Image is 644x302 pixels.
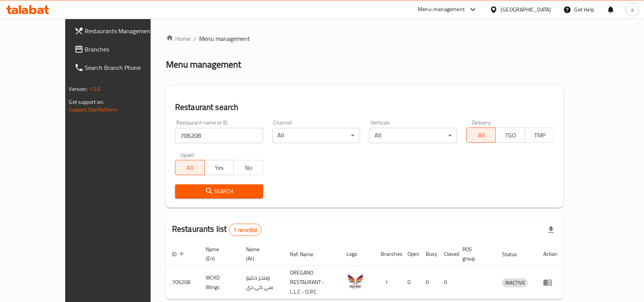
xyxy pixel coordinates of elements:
[166,34,563,43] nav: breadcrumb
[199,34,250,43] span: Menu management
[233,160,263,175] button: No
[69,97,104,107] span: Get support on:
[501,5,551,14] div: [GEOGRAPHIC_DATA]
[502,250,527,259] span: Status
[467,128,496,143] button: All
[89,84,101,94] span: 1.0.0
[401,242,420,266] th: Open
[472,120,491,125] label: Delivery
[204,160,234,175] button: Yes
[272,128,361,143] div: All
[420,242,438,266] th: Busy
[175,184,263,199] button: Search
[206,245,231,263] span: Name (En)
[166,34,190,43] a: Home
[229,224,262,236] div: Total records count
[175,128,263,143] input: Search for restaurant name or ID..
[200,266,240,299] td: WCKD Wings
[462,245,487,263] span: POS group
[346,271,365,291] img: WCKD Wings
[418,5,465,14] div: Menu-management
[438,266,456,299] td: 0
[401,266,420,299] td: 0
[543,278,557,287] div: Menu
[175,160,205,175] button: All
[208,162,231,173] span: Yes
[502,278,528,287] span: INACTIVE
[68,22,173,40] a: Restaurants Management
[68,40,173,58] a: Branches
[166,58,241,71] h2: Menu management
[528,130,552,141] span: TMP
[166,242,563,299] table: enhanced table
[420,266,438,299] td: 0
[175,102,554,113] h2: Restaurant search
[180,152,195,158] label: Upsell
[631,5,634,14] span: a
[375,266,401,299] td: 1
[284,266,340,299] td: OREGANO RESTAURANT - L.L.C - O.P.C
[290,250,323,259] span: Ref. Name
[172,223,262,236] h2: Restaurants list
[69,105,118,115] a: Support.OpsPlatform
[499,130,522,141] span: TGO
[537,242,563,266] th: Action
[69,84,88,94] span: Version:
[85,45,167,54] span: Branches
[172,250,187,259] span: ID
[166,266,200,299] td: 706208
[181,187,257,196] span: Search
[85,63,167,72] span: Search Branch Phone
[525,128,555,143] button: TMP
[179,162,202,173] span: All
[542,221,560,239] div: Export file
[246,245,275,263] span: Name (Ar)
[193,34,196,43] li: /
[237,162,260,173] span: No
[240,266,284,299] td: وينجز دبليو سي كي دي
[496,128,525,143] button: TGO
[340,242,375,266] th: Logo
[68,58,173,77] a: Search Branch Phone
[438,242,456,266] th: Closed
[470,130,493,141] span: All
[502,278,528,287] div: INACTIVE
[85,26,167,36] span: Restaurants Management
[375,242,401,266] th: Branches
[229,226,262,234] span: 1 record(s)
[369,128,457,143] div: All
